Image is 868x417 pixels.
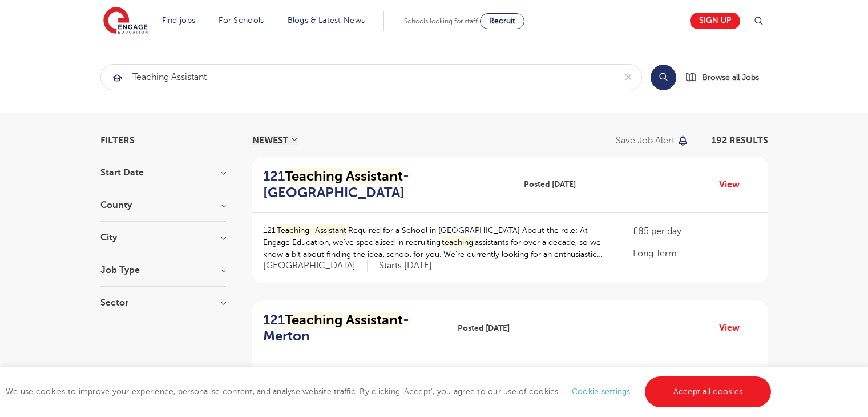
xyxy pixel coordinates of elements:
[288,16,365,25] a: Blogs & Latest News
[458,322,510,334] span: Posted [DATE]
[263,224,611,260] p: 121 Required for a School in [GEOGRAPHIC_DATA] About the role: At Engage Education, we’ve special...
[712,135,768,146] span: 192 RESULTS
[685,71,768,84] a: Browse all Jobs
[263,312,440,345] h2: 121 - Merton
[645,376,772,407] a: Accept all cookies
[441,236,475,248] mark: teaching
[100,168,226,177] h3: Start Date
[572,387,631,396] a: Cookie settings
[100,298,226,307] h3: Sector
[719,177,748,192] a: View
[263,168,506,201] h2: 121 - [GEOGRAPHIC_DATA]
[703,71,759,84] span: Browse all Jobs
[524,178,576,190] span: Posted [DATE]
[263,260,368,272] span: [GEOGRAPHIC_DATA]
[616,136,675,145] p: Save job alert
[616,136,689,145] button: Save job alert
[404,17,478,25] span: Schools looking for staff
[489,17,515,25] span: Recruit
[100,233,226,242] h3: City
[100,266,226,275] h3: Job Type
[346,312,403,328] mark: Assistant
[103,7,148,35] img: Engage Education
[219,16,264,25] a: For Schools
[276,224,312,236] mark: Teaching
[263,312,449,345] a: 121Teaching Assistant- Merton
[263,168,515,201] a: 121Teaching Assistant- [GEOGRAPHIC_DATA]
[285,168,342,184] mark: Teaching
[162,16,196,25] a: Find jobs
[379,260,432,272] p: Starts [DATE]
[313,224,348,236] mark: Assistant
[100,64,642,90] div: Submit
[633,224,756,238] p: £85 per day
[100,136,135,145] span: Filters
[651,65,676,90] button: Search
[633,247,756,260] p: Long Term
[480,13,524,29] a: Recruit
[6,387,774,396] span: We use cookies to improve your experience, personalise content, and analyse website traffic. By c...
[615,65,641,90] button: Clear
[101,65,615,90] input: Submit
[100,201,226,210] h3: County
[346,168,403,184] mark: Assistant
[690,13,740,29] a: Sign up
[285,312,342,328] mark: Teaching
[719,320,748,335] a: View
